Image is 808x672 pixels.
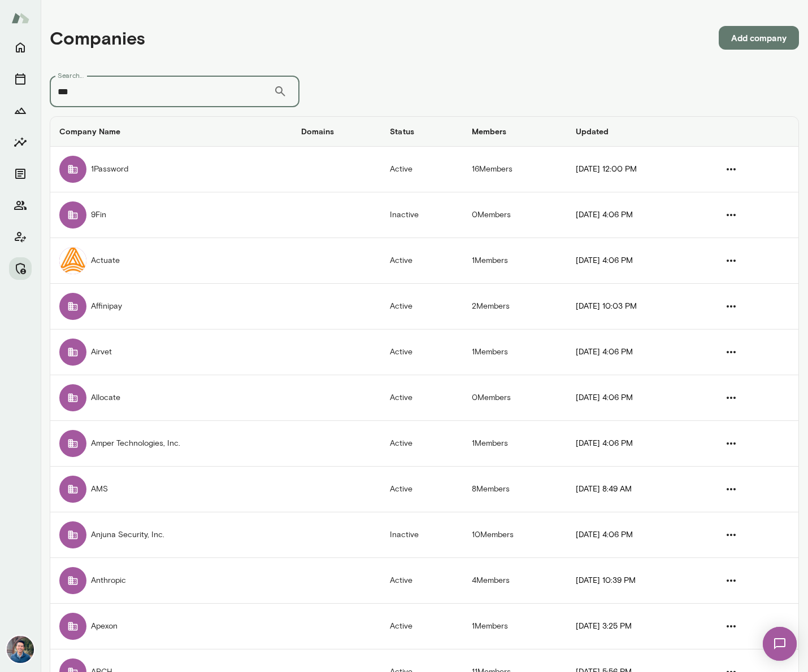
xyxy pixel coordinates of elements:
td: [DATE] 12:00 PM [567,147,704,192]
h6: Status [390,126,453,137]
td: Inactive [381,192,462,238]
td: Active [381,284,462,330]
td: 10 Members [463,512,567,558]
button: Home [9,36,32,59]
button: Manage [9,257,32,280]
td: Active [381,421,462,467]
td: Airvet [50,330,292,375]
button: Members [9,194,32,217]
button: Add company [719,26,799,50]
h6: Updated [576,126,695,137]
label: Search... [58,71,84,80]
td: 8 Members [463,467,567,512]
td: Actuate [50,238,292,284]
td: [DATE] 4:06 PM [567,375,704,421]
td: [DATE] 4:06 PM [567,421,704,467]
td: Active [381,604,462,649]
td: [DATE] 4:06 PM [567,512,704,558]
td: 1 Members [463,238,567,284]
td: [DATE] 4:06 PM [567,238,704,284]
h6: Members [472,126,558,137]
td: 2 Members [463,284,567,330]
h6: Domains [301,126,372,137]
td: [DATE] 8:49 AM [567,467,704,512]
td: [DATE] 4:06 PM [567,192,704,238]
td: 1 Members [463,330,567,375]
td: Amper Technologies, Inc. [50,421,292,467]
button: Sessions [9,68,32,90]
td: [DATE] 10:39 PM [567,558,704,604]
h4: Companies [50,27,145,49]
img: Alex Yu [7,636,34,663]
td: 9Fin [50,192,292,238]
td: Active [381,238,462,284]
td: Apexon [50,604,292,649]
h6: Company Name [59,126,283,137]
td: 1Password [50,147,292,192]
td: Active [381,375,462,421]
td: Affinipay [50,284,292,330]
td: Active [381,330,462,375]
td: 0 Members [463,192,567,238]
td: Active [381,467,462,512]
td: Active [381,147,462,192]
img: Mento [11,7,29,29]
td: Inactive [381,512,462,558]
td: [DATE] 4:06 PM [567,330,704,375]
td: 1 Members [463,604,567,649]
td: AMS [50,467,292,512]
td: Active [381,558,462,604]
button: Client app [9,226,32,248]
td: Anjuna Security, Inc. [50,512,292,558]
td: [DATE] 10:03 PM [567,284,704,330]
button: Documents [9,162,32,185]
td: [DATE] 3:25 PM [567,604,704,649]
td: 16 Members [463,147,567,192]
button: Growth Plan [9,99,32,122]
td: Allocate [50,375,292,421]
td: Anthropic [50,558,292,604]
button: Insights [9,131,32,153]
td: 0 Members [463,375,567,421]
td: 1 Members [463,421,567,467]
td: 4 Members [463,558,567,604]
